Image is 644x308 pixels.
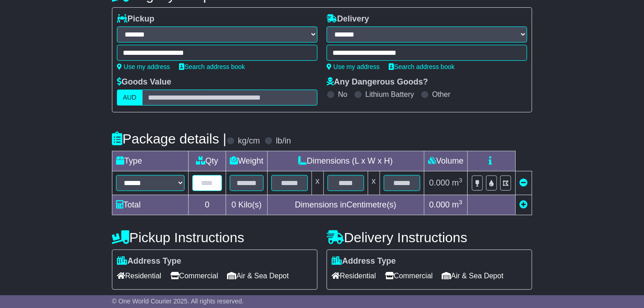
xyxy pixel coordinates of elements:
a: Remove this item [519,178,528,187]
h4: Package details | [112,131,227,146]
label: Any Dangerous Goods? [327,77,428,87]
label: No [338,90,347,99]
td: x [368,171,380,195]
td: Weight [226,151,268,171]
td: Dimensions in Centimetre(s) [267,195,424,215]
h4: Pickup Instructions [112,230,317,245]
span: Residential [117,269,161,283]
label: AUD [117,90,143,106]
a: Search address book [389,63,454,70]
td: Volume [424,151,467,171]
span: 0.000 [429,200,450,209]
a: Use my address [117,63,170,70]
label: Address Type [117,256,181,266]
span: Residential [332,269,376,283]
label: Goods Value [117,77,171,87]
span: Commercial [385,269,433,283]
span: m [452,178,463,187]
sup: 3 [459,199,463,206]
td: 0 [189,195,226,215]
label: kg/cm [238,136,260,146]
span: Commercial [170,269,218,283]
td: Qty [189,151,226,171]
td: x [311,171,323,195]
label: Lithium Battery [365,90,414,99]
span: Air & Sea Depot [442,269,504,283]
a: Search address book [179,63,245,70]
span: 0.000 [429,178,450,187]
td: Kilo(s) [226,195,268,215]
span: © One World Courier 2025. All rights reserved. [112,297,244,305]
h4: Delivery Instructions [327,230,532,245]
span: Air & Sea Depot [227,269,289,283]
label: Delivery [327,14,369,24]
td: Dimensions (L x W x H) [267,151,424,171]
label: lb/in [276,136,291,146]
a: Add new item [519,200,528,209]
label: Other [432,90,450,99]
a: Use my address [327,63,380,70]
label: Pickup [117,14,154,24]
td: Total [112,195,189,215]
sup: 3 [459,177,463,184]
label: Address Type [332,256,396,266]
td: Type [112,151,189,171]
span: 0 [232,200,236,209]
span: m [452,200,463,209]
